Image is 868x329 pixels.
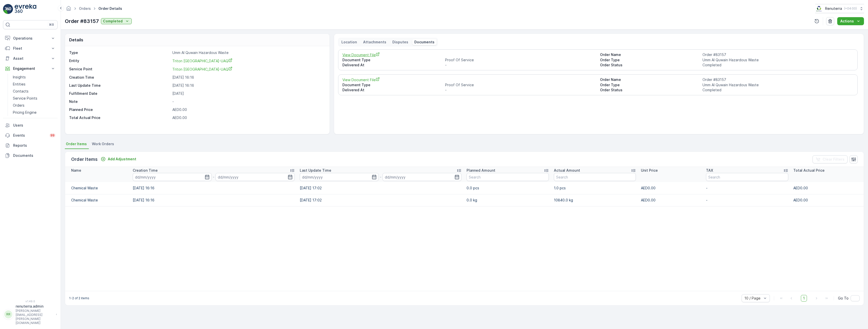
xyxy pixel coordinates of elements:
p: Proof Of Service [445,57,596,63]
p: Actions [840,19,854,24]
p: Umm Al Quwain Hazardous Waste [702,82,853,87]
a: Insights [11,74,58,81]
a: Triton Middle East-UAQ [172,67,324,72]
span: AED0.00 [172,107,187,112]
a: Pricing Engine [11,109,58,116]
p: Reports [13,143,56,148]
td: - [703,182,791,194]
p: Completed [702,63,853,68]
p: Proof Of Service [445,82,596,87]
p: - [172,99,324,104]
span: 1 [801,295,807,302]
input: Search [467,173,549,181]
span: View Document File [342,52,596,57]
button: Fleet [3,43,58,53]
p: Umm Al Quwain Hazardous Waste [172,50,324,55]
p: - [380,174,382,180]
div: RR [4,310,12,318]
p: - [213,174,214,180]
a: Service Points [11,95,58,102]
td: [DATE] 17:02 [297,194,464,206]
p: Order #83157 [702,52,853,57]
p: Delivered At [342,63,443,68]
p: Delivered At [342,87,443,93]
span: View Document File [342,77,596,82]
p: 1-2 of 2 items [69,296,89,300]
span: AED0.00 [172,115,187,120]
p: Order Status [600,87,701,93]
button: Actions [837,17,864,25]
a: Reports [3,140,58,151]
td: 0.0 kg [464,194,551,206]
p: Planned Price [69,107,93,112]
p: Entities [13,82,25,87]
p: Order Name [600,77,701,82]
p: Asset [13,56,47,61]
p: Actual Amount [554,168,580,173]
p: Creation Time [69,75,170,80]
button: RRrenuterra.admin[PERSON_NAME][EMAIL_ADDRESS][PERSON_NAME][DOMAIN_NAME] [3,304,58,325]
p: Add Adjustment [108,157,136,162]
p: Pricing Engine [13,110,37,115]
td: [DATE] 16:16 [130,194,297,206]
p: Order Type [600,82,701,87]
a: Documents [3,151,58,161]
input: dd/mm/yyyy [133,173,212,181]
span: Order Items [66,141,87,146]
span: Go To [838,296,849,301]
td: - [703,194,791,206]
button: Operations [3,33,58,43]
p: Completed [702,87,853,93]
p: [DATE] 16:16 [172,83,324,88]
p: [PERSON_NAME][EMAIL_ADDRESS][PERSON_NAME][DOMAIN_NAME] [16,309,53,325]
p: Service Points [13,96,37,101]
p: Users [13,123,56,128]
input: dd/mm/yyyy [215,173,294,181]
p: Note [69,99,170,104]
button: Renuterra(+04:00) [815,4,864,13]
p: Order Items [71,156,98,163]
a: Triton Middle East-UAQ [172,58,324,64]
td: [DATE] 16:16 [130,182,297,194]
td: Chemical Waste [65,182,130,194]
td: 10840.0 kg [551,194,639,206]
p: Last Update Time [69,83,170,88]
span: v 1.49.0 [3,300,58,303]
p: Fulfillment Date [69,91,170,96]
p: ⌘B [49,23,54,27]
p: Renuterra [825,6,842,11]
button: Engagement [3,64,58,74]
p: Completed [103,19,123,24]
p: Clear Filters [823,157,845,162]
p: Events [13,133,46,138]
p: Documents [13,153,56,158]
td: 0.0 pcs [464,182,551,194]
p: Order #83157 [702,77,853,82]
span: Order Details [97,6,123,11]
button: Add Adjustment [99,156,138,162]
span: Triton [GEOGRAPHIC_DATA]-UAQ [172,59,232,63]
span: AED0.00 [793,186,808,190]
p: Location [341,40,357,45]
td: [DATE] 17:02 [297,182,464,194]
p: Documents [414,40,435,45]
button: Asset [3,53,58,64]
img: logo_light-DOdMpM7g.png [15,4,36,14]
p: Order Type [600,57,701,63]
p: Order #83157 [65,17,99,25]
p: Planned Amount [467,168,495,173]
a: Users [3,120,58,130]
a: Homepage [66,8,71,12]
p: Document Type [342,57,443,63]
p: Order Name [600,52,701,57]
p: Type [69,50,170,55]
p: [DATE] 16:16 [172,75,324,80]
button: Completed [101,18,132,24]
p: - [445,63,596,68]
p: Document Type [342,82,443,87]
p: - [445,87,596,93]
p: Umm Al Quwain Hazardous Waste [702,57,853,63]
p: Service Point [69,67,170,72]
p: [DATE] [172,91,324,96]
p: Attachments [363,40,386,45]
